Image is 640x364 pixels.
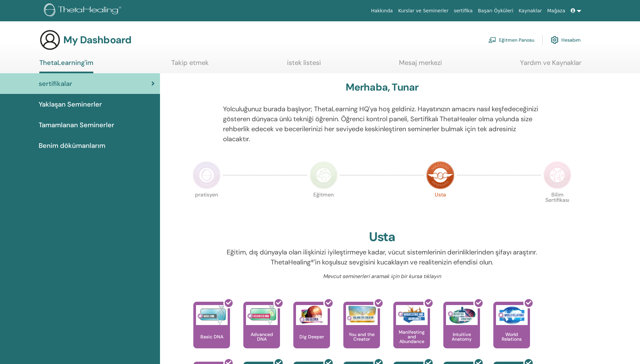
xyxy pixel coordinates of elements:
span: Yaklaşan Seminerler [39,99,102,109]
img: generic-user-icon.jpg [39,29,61,51]
h3: My Dashboard [63,34,131,46]
p: Eğitmen [310,192,338,220]
span: Tamamlanan Seminerler [39,120,114,130]
a: Kurslar ve Seminerler [395,5,451,17]
a: Hesabım [551,33,581,47]
a: ThetaLearning'im [39,59,93,73]
img: Master [426,161,454,189]
img: cog.svg [551,34,559,46]
img: Intuitive Anatomy [446,305,478,325]
img: chalkboard-teacher.svg [488,37,496,43]
p: Yolculuğunuz burada başlıyor; ThetaLearning HQ'ya hoş geldiniz. Hayatınızın amacını nasıl keşfede... [223,104,541,144]
a: Intuitive Anatomy Intuitive Anatomy [443,302,480,362]
span: Benim dökümanlarım [39,141,105,151]
span: sertifikalar [39,79,72,89]
a: sertifika [451,5,475,17]
p: Eğitim, dış dünyayla olan ilişkinizi iyileştirmeye kadar, vücut sistemlerinin derinliklerinden şi... [223,247,541,267]
p: World Relations [493,332,530,341]
a: World Relations World Relations [493,302,530,362]
img: Manifesting and Abundance [396,305,428,325]
a: Başarı Öyküleri [475,5,516,17]
p: Mevcut seminerleri aramak için bir kursa tıklayın [223,272,541,280]
p: Manifesting and Abundance [393,330,430,344]
img: Instructor [310,161,338,189]
img: Basic DNA [196,305,228,325]
a: Eğitmen Panosu [488,33,534,47]
p: Dig Deeper [297,334,327,339]
p: Usta [426,192,454,220]
a: istek listesi [287,59,321,72]
img: Dig Deeper [296,305,328,325]
img: World Relations [496,305,528,325]
a: Takip etmek [171,59,209,72]
h3: Merhaba, Tunar [346,81,419,93]
a: Yardım ve Kaynaklar [520,59,581,72]
p: Intuitive Anatomy [443,332,480,341]
img: logo.png [44,3,124,18]
a: Basic DNA Basic DNA [193,302,230,362]
a: Manifesting and Abundance Manifesting and Abundance [393,302,430,362]
p: Advanced DNA [243,332,280,341]
img: You and the Creator [346,305,378,323]
a: Kaynaklar [516,5,545,17]
a: Dig Deeper Dig Deeper [293,302,330,362]
p: Bilim Sertifikası [543,192,571,220]
a: You and the Creator You and the Creator [343,302,380,362]
h2: Usta [369,229,395,245]
img: Certificate of Science [543,161,571,189]
p: You and the Creator [343,332,380,341]
img: Practitioner [193,161,221,189]
a: Advanced DNA Advanced DNA [243,302,280,362]
a: Mağaza [544,5,568,17]
a: Hakkında [368,5,396,17]
a: Mesaj merkezi [399,59,442,72]
img: Advanced DNA [246,305,278,325]
p: pratisyen [193,192,221,220]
